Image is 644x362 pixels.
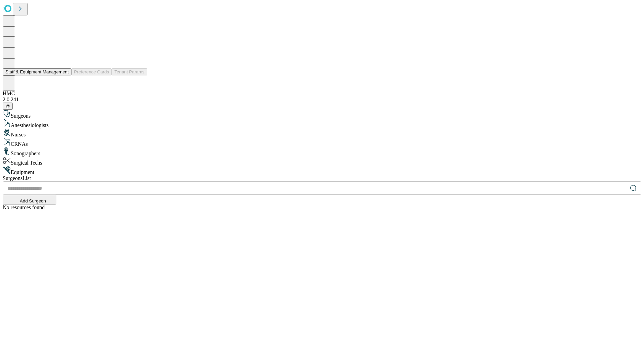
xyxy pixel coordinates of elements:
[3,97,641,103] div: 2.0.241
[112,68,147,75] button: Tenant Params
[3,157,641,166] div: Surgical Techs
[3,103,13,110] button: @
[3,166,641,175] div: Equipment
[3,90,641,97] div: HMC
[3,204,641,210] div: No resources found
[3,128,641,138] div: Nurses
[3,147,641,157] div: Sonographers
[71,68,112,75] button: Preference Cards
[3,110,641,119] div: Surgeons
[3,68,71,75] button: Staff & Equipment Management
[3,138,641,147] div: CRNAs
[3,195,56,204] button: Add Surgeon
[5,104,10,109] span: @
[3,175,641,181] div: Surgeons List
[20,198,46,203] span: Add Surgeon
[3,119,641,128] div: Anesthesiologists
